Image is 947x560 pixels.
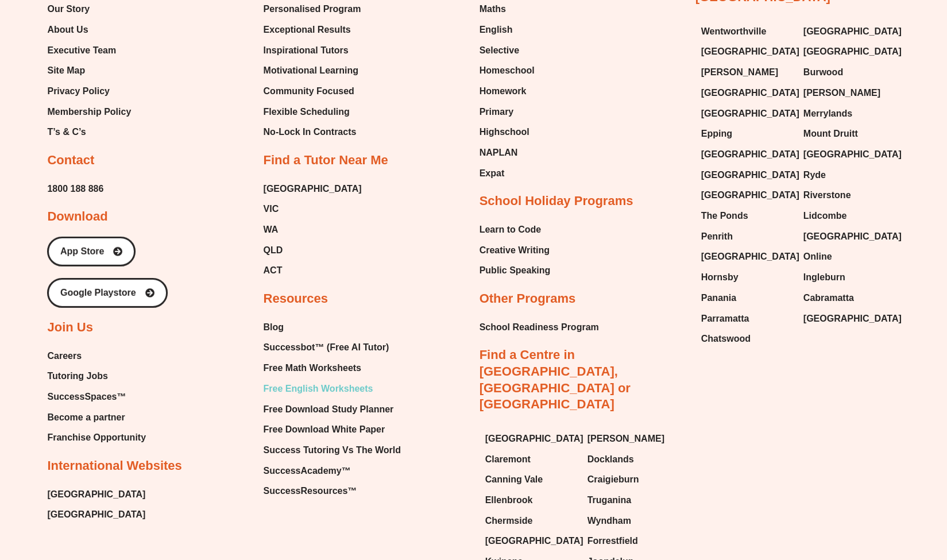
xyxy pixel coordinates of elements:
h2: Join Us [47,319,92,336]
span: Free Download White Paper [263,421,385,438]
a: Merrylands [803,105,894,122]
span: Exceptional Results [263,21,350,38]
h2: Resources [263,291,328,307]
a: Maths [480,1,535,18]
a: Franchise Opportunity [47,429,146,446]
span: Selective [480,42,519,59]
span: Ellenbrook [485,492,533,509]
a: Site Map [47,62,131,79]
a: [GEOGRAPHIC_DATA] [701,248,792,265]
span: Craigieburn [587,471,639,488]
span: Ryde [803,167,826,184]
a: Public Speaking [480,262,551,279]
span: Homeschool [480,62,535,79]
a: Chatswood [701,330,792,347]
a: Truganina [587,492,678,509]
span: [GEOGRAPHIC_DATA] [701,105,799,122]
span: Free Download Study Planner [263,401,393,418]
a: [GEOGRAPHIC_DATA] [701,105,792,122]
a: Penrith [701,228,792,245]
span: Personalised Program [263,1,361,18]
a: SuccessResources™ [263,482,400,500]
a: ACT [263,262,361,279]
span: [GEOGRAPHIC_DATA] [701,187,799,204]
span: Site Map [47,62,85,79]
a: 1800 188 886 [47,180,103,198]
span: Riverstone [803,187,851,204]
span: [GEOGRAPHIC_DATA] [485,532,583,550]
span: Learn to Code [480,221,542,238]
a: Parramatta [701,310,792,327]
a: Hornsby [701,269,792,286]
a: Tutoring Jobs [47,368,146,385]
a: [GEOGRAPHIC_DATA] [803,228,894,245]
a: [GEOGRAPHIC_DATA] [701,43,792,60]
a: [GEOGRAPHIC_DATA] [701,146,792,163]
span: [GEOGRAPHIC_DATA] [701,43,799,60]
span: [GEOGRAPHIC_DATA] [485,430,583,447]
span: [PERSON_NAME] [803,84,880,102]
span: [GEOGRAPHIC_DATA] [803,146,902,163]
a: WA [263,221,361,238]
span: Membership Policy [47,103,131,121]
a: [GEOGRAPHIC_DATA] [485,430,576,447]
a: NAPLAN [480,144,535,161]
a: Homework [480,83,535,100]
span: Our Story [47,1,90,18]
span: No-Lock In Contracts [263,123,356,141]
span: [GEOGRAPHIC_DATA] [47,486,145,503]
h2: International Websites [47,458,181,474]
a: VIC [263,200,361,218]
a: Inspirational Tutors [263,42,361,59]
span: T’s & C’s [47,123,86,141]
a: Craigieburn [587,471,678,488]
a: [GEOGRAPHIC_DATA] [701,187,792,204]
a: Mount Druitt [803,125,894,142]
span: About Us [47,21,88,38]
a: Expat [480,165,535,182]
span: Canning Vale [485,471,543,488]
span: The Ponds [701,207,748,225]
a: [GEOGRAPHIC_DATA] [803,146,894,163]
a: Ingleburn [803,269,894,286]
a: T’s & C’s [47,123,131,141]
h2: Download [47,208,107,225]
span: Merrylands [803,105,852,122]
span: Wentworthville [701,23,767,40]
a: Success Tutoring Vs The World [263,442,400,459]
span: Mount Druitt [803,125,858,142]
a: App Store [47,237,136,267]
h2: School Holiday Programs [480,193,633,210]
a: Google Playstore [47,278,168,308]
a: The Ponds [701,207,792,225]
span: Tutoring Jobs [47,368,107,385]
a: Free Math Worksheets [263,360,400,377]
span: Privacy Policy [47,83,110,100]
a: Ryde [803,167,894,184]
span: VIC [263,200,279,218]
span: [PERSON_NAME] [587,430,664,447]
span: Chatswood [701,330,751,347]
span: Become a partner [47,409,125,426]
span: Ingleburn [803,269,845,286]
span: Truganina [587,492,631,509]
a: SuccessSpaces™ [47,388,146,405]
a: Panania [701,289,792,307]
a: [PERSON_NAME] [803,84,894,102]
a: Cabramatta [803,289,894,307]
span: Panania [701,289,736,307]
span: [GEOGRAPHIC_DATA] [803,310,902,327]
span: NAPLAN [480,144,518,161]
h2: Find a Tutor Near Me [263,152,388,169]
span: [GEOGRAPHIC_DATA] [701,167,799,184]
a: QLD [263,242,361,259]
a: Primary [480,103,535,121]
span: Blog [263,319,284,336]
a: Free English Worksheets [263,380,400,397]
span: Docklands [587,451,634,468]
span: Motivational Learning [263,62,358,79]
span: Executive Team [47,42,116,59]
span: Cabramatta [803,289,854,307]
a: Claremont [485,451,576,468]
